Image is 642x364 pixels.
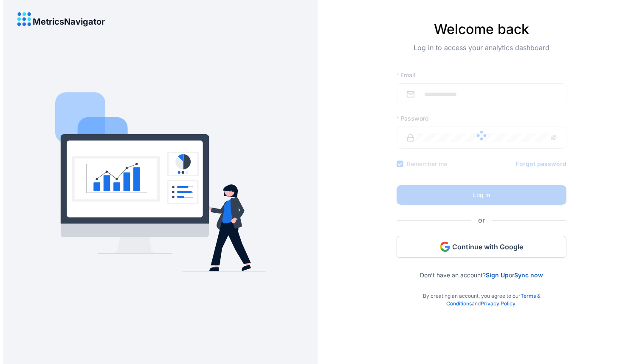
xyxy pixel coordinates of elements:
[397,42,566,66] div: Log in to access your analytics dashboard
[471,215,492,226] span: or
[397,236,566,258] button: Continue with Google
[514,271,543,279] a: Sync now
[452,242,523,251] span: Continue with Google
[486,271,509,279] a: Sign Up
[397,258,566,279] div: Don’t have an account? or
[397,21,566,37] h4: Welcome back
[33,17,105,26] h4: MetricsNavigator
[397,279,566,308] div: By creating an account, you agree to our and .
[481,300,515,307] a: Privacy Policy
